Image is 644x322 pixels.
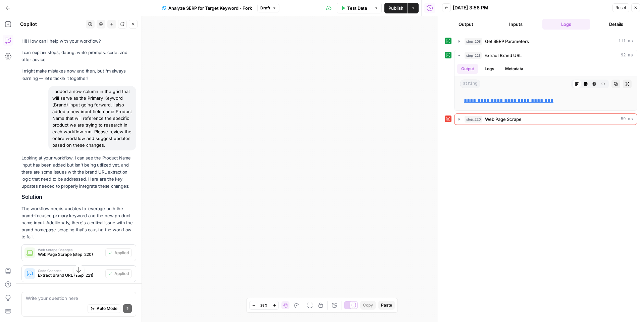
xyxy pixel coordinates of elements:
[454,50,637,61] button: 92 ms
[454,61,637,110] div: 92 ms
[38,272,103,278] span: Extract Brand URL (step_221)
[542,19,590,30] button: Logs
[20,21,84,28] div: Copilot
[484,52,522,59] span: Extract Brand URL
[21,38,136,45] p: Hi! How can I help with your workflow?
[381,302,392,308] span: Paste
[38,248,103,251] span: Web Scrape Changes
[21,205,136,241] p: The workflow needs updates to leverage both the brand-focused primary keyword and the new product...
[257,4,279,12] button: Draft
[454,36,637,47] button: 111 ms
[485,38,529,45] span: Get SERP Parameters
[337,3,371,13] button: Test Data
[21,67,136,82] p: I might make mistakes now and then, but I’m always learning — let’s tackle it together!
[363,302,373,308] span: Copy
[260,5,270,11] span: Draft
[619,38,633,44] span: 111 ms
[492,19,540,30] button: Inputs
[388,5,404,11] span: Publish
[378,301,395,310] button: Paste
[168,5,252,11] span: Analyze SERP for Target Keyword - Fork
[88,304,120,313] button: Auto Mode
[105,269,132,278] button: Applied
[38,251,103,258] span: Web Page Scrape (step_220)
[21,194,136,200] h2: Solution
[38,269,103,272] span: Code Changes
[481,64,498,74] button: Logs
[460,80,480,88] span: string
[105,248,132,257] button: Applied
[465,52,482,59] span: step_221
[347,5,367,11] span: Test Data
[442,19,490,30] button: Output
[260,303,268,308] span: 28%
[48,86,136,150] div: I added a new column in the grid that will serve as the Primary Keyword (Brand) input going forwa...
[454,114,637,125] button: 59 ms
[612,3,629,12] button: Reset
[485,116,522,123] span: Web Page Scrape
[615,5,626,11] span: Reset
[593,19,640,30] button: Details
[97,306,117,312] span: Auto Mode
[465,116,482,123] span: step_220
[457,64,478,74] button: Output
[21,154,136,190] p: Looking at your workflow, I can see the Product Name input has been added but isn't being utilize...
[21,49,136,63] p: I can explain steps, debug, write prompts, code, and offer advice.
[501,64,527,74] button: Metadata
[158,3,256,13] button: Analyze SERP for Target Keyword - Fork
[621,116,633,122] span: 59 ms
[114,250,129,256] span: Applied
[114,271,129,277] span: Applied
[621,52,633,58] span: 92 ms
[384,3,408,13] button: Publish
[465,38,482,45] span: step_208
[360,301,376,310] button: Copy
